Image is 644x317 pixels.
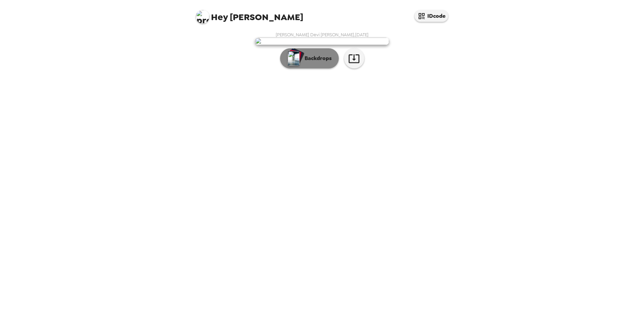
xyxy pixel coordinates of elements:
button: Backdrops [280,48,339,68]
img: profile pic [196,10,209,23]
span: Hey [211,11,228,23]
button: IDcode [415,10,448,22]
p: Backdrops [301,54,332,62]
span: [PERSON_NAME] [196,7,303,22]
img: user [255,38,389,45]
span: [PERSON_NAME] Devi [PERSON_NAME] , [DATE] [276,32,369,38]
